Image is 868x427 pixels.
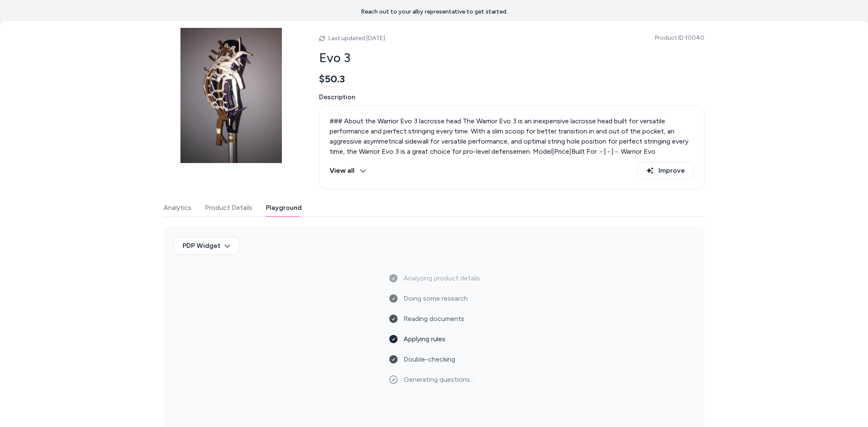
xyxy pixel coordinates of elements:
span: Product ID: 10040 [655,34,704,42]
button: Product Details [205,199,252,216]
span: $50.3 [319,73,345,85]
span: Double-checking [404,354,455,364]
button: Improve [638,162,694,180]
span: Generating questions... [404,374,474,384]
span: Description [319,92,704,102]
p: ### About the Warrior Evo 3 lacrosse head The Warrior Evo 3 is an inexpensive lacrosse head built... [330,116,694,187]
span: Doing some research [404,293,468,303]
span: Analyzing product details [404,273,480,283]
button: Analytics [164,199,191,216]
span: Last updated [DATE] [328,35,385,42]
span: Reading documents [404,313,464,324]
img: 9ee3213945ad0510_original.jpeg [164,28,299,163]
h2: Evo 3 [319,50,704,66]
span: PDP Widget [183,241,221,251]
button: Playground [266,199,302,216]
span: Applying rules [404,334,445,344]
button: View all [330,162,366,180]
button: PDP Widget [174,237,240,255]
